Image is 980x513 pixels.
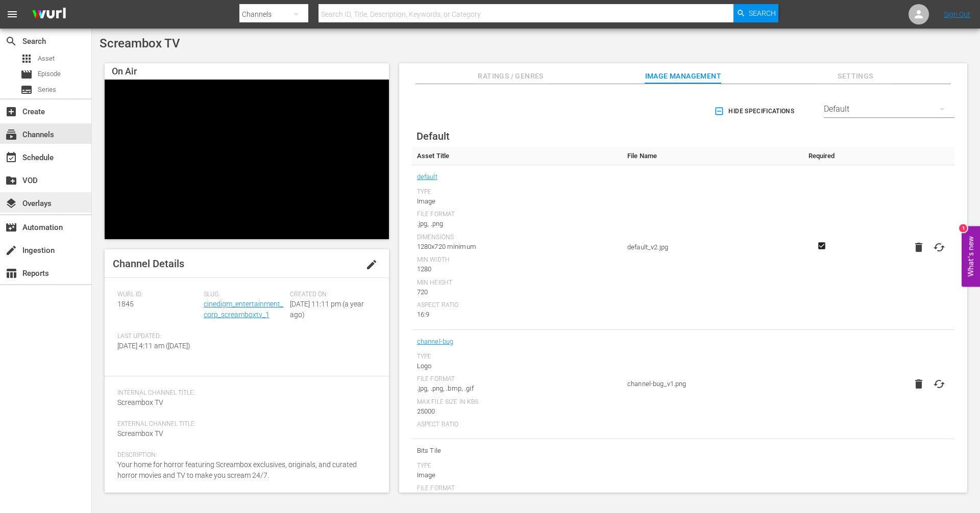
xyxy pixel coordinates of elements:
[944,10,970,18] a: Sign Out
[105,80,389,239] div: Video Player
[412,147,622,165] th: Asset Title
[117,460,357,479] span: Your home for horror featuring Screambox exclusives, originals, and curated horror movies and TV ...
[5,174,17,187] span: VOD
[417,219,617,229] div: .jpg, .png
[716,106,794,117] span: Hide Specifications
[5,267,17,279] span: Reports
[417,301,617,310] div: Aspect Ratio
[417,264,617,274] div: 1280
[417,170,437,184] a: default
[417,234,617,242] div: Dimensions
[417,361,617,371] div: Logo
[417,398,617,406] div: Max File Size In Kbs
[417,421,617,429] div: Aspect Ratio
[38,54,55,64] span: Asset
[100,36,180,50] span: Screambox TV
[417,353,617,361] div: Type
[117,332,199,341] span: Last Updated:
[817,70,894,83] span: Settings
[417,196,617,207] div: Image
[5,197,17,210] span: Overlays
[117,342,190,350] span: [DATE] 4:11 am ([DATE])
[204,300,283,319] a: cinedigm_entertainment_corp_screamboxtv_1
[38,69,61,79] span: Episode
[799,147,844,165] th: Required
[417,310,617,320] div: 16:9
[5,129,17,141] span: Channels
[749,4,776,22] span: Search
[5,106,17,118] span: Create
[117,300,134,308] span: 1845
[645,70,721,83] span: Image Management
[816,241,828,250] svg: Required
[622,147,799,165] th: File Name
[417,406,617,417] div: 25000
[417,211,617,219] div: File Format
[417,484,617,493] div: File Format
[365,259,378,271] span: edit
[417,279,617,287] div: Min Height
[117,429,163,438] span: Screambox TV
[5,35,17,47] span: Search
[24,3,73,27] img: ans4CAIJ8jUAAAAAAAAAAAAAAAAAAAAAAAAgQb4GAAAAAAAAAAAAAAAAAAAAAAAAJMjXAAAAAAAAAAAAAAAAAAAAAAAAgAT5G...
[290,300,364,319] span: [DATE] 11:11 pm (a year ago)
[417,256,617,264] div: Min Width
[6,8,18,20] span: menu
[20,84,33,96] span: Series
[417,375,617,383] div: File Format
[117,389,371,397] span: Internal Channel Title:
[733,4,778,22] button: Search
[5,221,17,234] span: Automation
[113,258,184,270] span: Channel Details
[417,470,617,480] div: Image
[38,85,56,95] span: Series
[5,151,17,164] span: Schedule
[417,242,617,252] div: 1280x720 minimum
[290,291,371,299] span: Created On:
[417,383,617,394] div: .jpg, .png, .bmp, .gif
[962,226,980,287] button: Open Feedback Widget
[959,224,967,233] div: 1
[20,68,33,81] span: Episode
[417,493,617,503] div: .jpg, .png
[416,130,450,142] span: Default
[417,188,617,196] div: Type
[5,244,17,256] span: Ingestion
[359,252,384,277] button: edit
[117,420,371,428] span: External Channel Title:
[622,165,799,330] td: default_v2.jpg
[712,97,798,125] button: Hide Specifications
[473,70,549,83] span: Ratings / Genres
[417,335,454,348] a: channel-bug
[417,462,617,470] div: Type
[622,330,799,439] td: channel-bug_v1.png
[112,66,137,76] span: On Air
[117,291,199,299] span: Wurl ID:
[824,95,954,123] div: Default
[417,287,617,297] div: 720
[20,53,33,65] span: Asset
[417,444,617,457] span: Bits Tile
[117,398,163,406] span: Screambox TV
[117,451,371,459] span: Description:
[204,291,285,299] span: Slug:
